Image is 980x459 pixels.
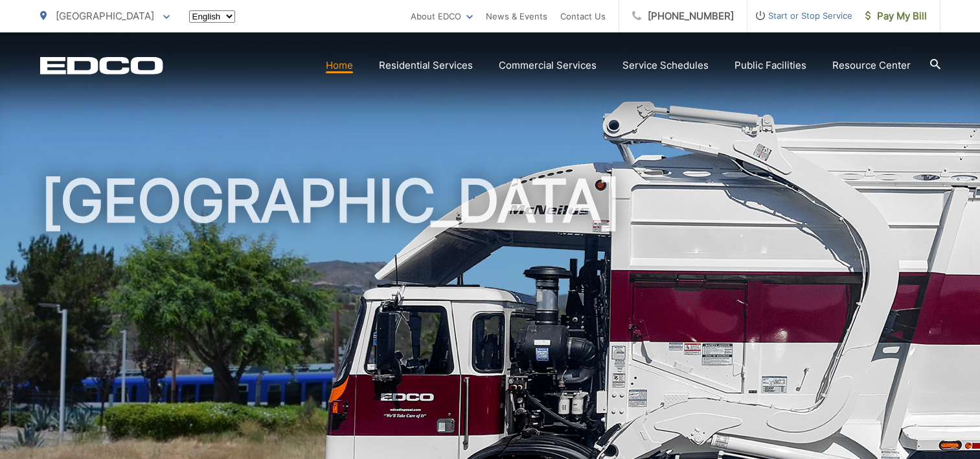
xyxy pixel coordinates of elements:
[499,58,597,73] a: Commercial Services
[379,58,473,73] a: Residential Services
[560,8,606,24] a: Contact Us
[56,10,154,22] span: [GEOGRAPHIC_DATA]
[189,10,235,23] select: Select a language
[40,56,163,75] a: EDCD logo. Return to the homepage.
[411,8,473,24] a: About EDCO
[735,58,806,73] a: Public Facilities
[832,58,911,73] a: Resource Center
[326,58,353,73] a: Home
[486,8,547,24] a: News & Events
[622,58,709,73] a: Service Schedules
[865,8,927,24] span: Pay My Bill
